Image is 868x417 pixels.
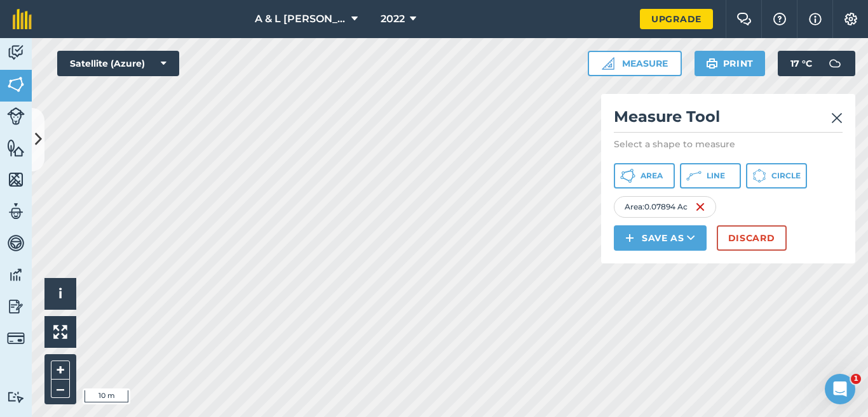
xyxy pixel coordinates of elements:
span: Line [707,171,725,181]
img: svg+xml;base64,PD94bWwgdmVyc2lvbj0iMS4wIiBlbmNvZGluZz0idXRmLTgiPz4KPCEtLSBHZW5lcmF0b3I6IEFkb2JlIE... [822,51,848,76]
img: svg+xml;base64,PHN2ZyB4bWxucz0iaHR0cDovL3d3dy53My5vcmcvMjAwMC9zdmciIHdpZHRoPSIyMiIgaGVpZ2h0PSIzMC... [831,110,843,126]
span: 17 ° C [790,51,812,76]
img: svg+xml;base64,PHN2ZyB4bWxucz0iaHR0cDovL3d3dy53My5vcmcvMjAwMC9zdmciIHdpZHRoPSIxNCIgaGVpZ2h0PSIyNC... [625,230,634,246]
img: svg+xml;base64,PD94bWwgdmVyc2lvbj0iMS4wIiBlbmNvZGluZz0idXRmLTgiPz4KPCEtLSBHZW5lcmF0b3I6IEFkb2JlIE... [7,391,25,403]
img: Ruler icon [602,57,614,70]
button: Save as [614,225,707,251]
iframe: Intercom live chat [825,374,855,404]
img: fieldmargin Logo [13,9,32,29]
span: A & L [PERSON_NAME] & sons [255,11,346,27]
img: svg+xml;base64,PHN2ZyB4bWxucz0iaHR0cDovL3d3dy53My5vcmcvMjAwMC9zdmciIHdpZHRoPSIxNyIgaGVpZ2h0PSIxNy... [809,11,822,27]
button: Area [614,163,675,189]
button: 17 °C [778,51,855,76]
button: – [51,380,70,398]
span: 1 [851,374,861,384]
img: A question mark icon [772,13,787,25]
button: Measure [588,51,682,76]
a: Upgrade [640,9,713,29]
img: svg+xml;base64,PHN2ZyB4bWxucz0iaHR0cDovL3d3dy53My5vcmcvMjAwMC9zdmciIHdpZHRoPSI1NiIgaGVpZ2h0PSI2MC... [7,170,25,189]
button: Discard [717,225,787,251]
p: Select a shape to measure [614,138,843,150]
img: svg+xml;base64,PHN2ZyB4bWxucz0iaHR0cDovL3d3dy53My5vcmcvMjAwMC9zdmciIHdpZHRoPSIxOSIgaGVpZ2h0PSIyNC... [706,56,718,71]
img: svg+xml;base64,PD94bWwgdmVyc2lvbj0iMS4wIiBlbmNvZGluZz0idXRmLTgiPz4KPCEtLSBHZW5lcmF0b3I6IEFkb2JlIE... [7,329,25,347]
img: svg+xml;base64,PD94bWwgdmVyc2lvbj0iMS4wIiBlbmNvZGluZz0idXRmLTgiPz4KPCEtLSBHZW5lcmF0b3I6IEFkb2JlIE... [7,234,25,253]
button: Print [695,51,766,76]
img: svg+xml;base64,PD94bWwgdmVyc2lvbj0iMS4wIiBlbmNvZGluZz0idXRmLTgiPz4KPCEtLSBHZW5lcmF0b3I6IEFkb2JlIE... [7,43,25,62]
img: Two speech bubbles overlapping with the left bubble in the forefront [736,13,752,25]
button: i [44,278,76,310]
span: Area [641,171,663,181]
img: Four arrows, one pointing top left, one top right, one bottom right and the last bottom left [53,325,67,339]
img: svg+xml;base64,PD94bWwgdmVyc2lvbj0iMS4wIiBlbmNvZGluZz0idXRmLTgiPz4KPCEtLSBHZW5lcmF0b3I6IEFkb2JlIE... [7,202,25,221]
img: svg+xml;base64,PD94bWwgdmVyc2lvbj0iMS4wIiBlbmNvZGluZz0idXRmLTgiPz4KPCEtLSBHZW5lcmF0b3I6IEFkb2JlIE... [7,297,25,316]
img: svg+xml;base64,PHN2ZyB4bWxucz0iaHR0cDovL3d3dy53My5vcmcvMjAwMC9zdmciIHdpZHRoPSI1NiIgaGVpZ2h0PSI2MC... [7,138,25,157]
button: Satellite (Azure) [57,51,179,76]
span: Circle [771,171,801,181]
img: svg+xml;base64,PHN2ZyB4bWxucz0iaHR0cDovL3d3dy53My5vcmcvMjAwMC9zdmciIHdpZHRoPSI1NiIgaGVpZ2h0PSI2MC... [7,75,25,94]
button: Line [680,163,741,189]
button: Circle [746,163,807,189]
span: 2022 [381,11,405,27]
span: i [58,286,62,301]
img: svg+xml;base64,PD94bWwgdmVyc2lvbj0iMS4wIiBlbmNvZGluZz0idXRmLTgiPz4KPCEtLSBHZW5lcmF0b3I6IEFkb2JlIE... [7,265,25,284]
img: A cog icon [843,13,858,25]
button: + [51,361,70,380]
h2: Measure Tool [614,107,843,133]
img: svg+xml;base64,PD94bWwgdmVyc2lvbj0iMS4wIiBlbmNvZGluZz0idXRmLTgiPz4KPCEtLSBHZW5lcmF0b3I6IEFkb2JlIE... [7,107,25,125]
div: Area : 0.07894 Ac [614,196,716,218]
img: svg+xml;base64,PHN2ZyB4bWxucz0iaHR0cDovL3d3dy53My5vcmcvMjAwMC9zdmciIHdpZHRoPSIxNiIgaGVpZ2h0PSIyNC... [695,199,705,215]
